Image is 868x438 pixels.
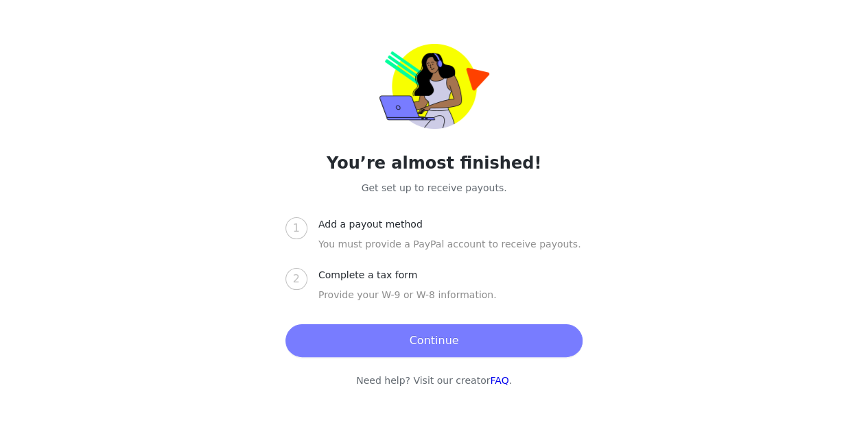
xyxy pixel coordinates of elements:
[318,268,428,282] div: Complete a tax form
[318,237,583,268] div: You must provide a PayPal account to receive payouts.
[211,181,657,195] p: Get set up to receive payouts.
[379,44,489,129] img: trolley-payout-onboarding.png
[211,374,657,388] p: Need help? Visit our creator .
[490,375,508,386] a: FAQ
[285,324,583,357] button: Continue
[293,272,300,285] span: 2
[318,217,434,232] div: Add a payout method
[211,151,657,175] h2: You’re almost finished!
[293,221,300,234] span: 1
[318,288,583,319] div: Provide your W-9 or W-8 information.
